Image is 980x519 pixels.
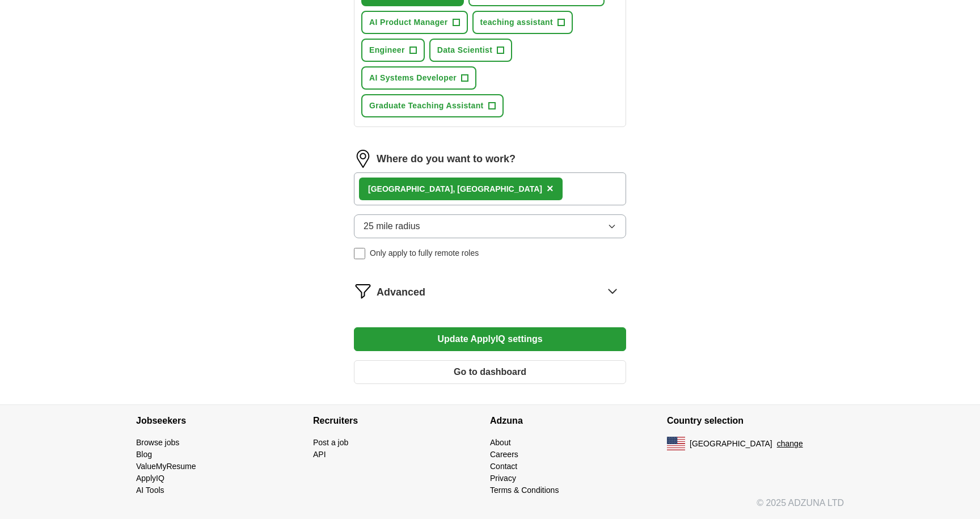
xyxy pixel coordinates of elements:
button: Graduate Teaching Assistant [361,94,504,117]
div: © 2025 ADZUNA LTD [127,496,853,519]
span: AI Systems Developer [369,72,457,84]
span: 25 mile radius [364,220,420,233]
button: Go to dashboard [354,360,626,384]
a: Careers [490,450,518,459]
button: 25 mile radius [354,214,626,238]
a: API [313,450,326,459]
button: Data Scientist [429,39,513,62]
span: teaching assistant [480,16,553,28]
button: teaching assistant [472,11,573,34]
a: Blog [136,450,152,459]
input: Only apply to fully remote roles [354,248,365,259]
span: × [547,182,554,195]
img: US flag [667,437,685,450]
button: × [547,180,554,197]
button: Engineer [361,39,425,62]
button: change [777,438,803,450]
a: About [490,438,511,447]
img: location.png [354,150,372,168]
span: Advanced [377,285,425,300]
button: Update ApplyIQ settings [354,327,626,351]
div: [GEOGRAPHIC_DATA], [GEOGRAPHIC_DATA] [368,183,542,195]
label: Where do you want to work? [377,151,516,167]
a: Browse jobs [136,438,179,447]
a: Privacy [490,474,516,483]
span: Graduate Teaching Assistant [369,100,484,112]
button: AI Systems Developer [361,66,476,90]
span: Only apply to fully remote roles [370,247,479,259]
a: Contact [490,462,517,471]
span: Engineer [369,44,405,56]
a: Terms & Conditions [490,486,559,495]
a: AI Tools [136,486,164,495]
a: ApplyIQ [136,474,164,483]
button: AI Product Manager [361,11,468,34]
span: [GEOGRAPHIC_DATA] [690,438,772,450]
a: Post a job [313,438,348,447]
a: ValueMyResume [136,462,196,471]
h4: Country selection [667,405,844,437]
img: filter [354,282,372,300]
span: AI Product Manager [369,16,448,28]
span: Data Scientist [437,44,493,56]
